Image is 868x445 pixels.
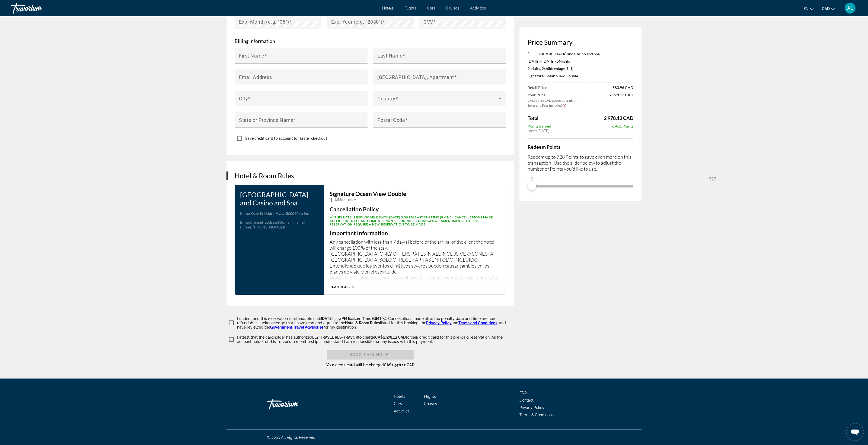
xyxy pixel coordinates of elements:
[544,66,558,71] span: Children
[822,5,835,12] button: Change currency
[345,321,380,325] span: Hotel & Room Rules
[528,66,540,71] span: 2
[321,316,386,321] span: [DATE] 5:59 PM Eastern Time (GMT-5)
[240,190,319,207] h3: [GEOGRAPHIC_DATA] and Casino and Spa
[562,103,567,108] button: Show Taxes and Fees disclaimer
[377,117,405,123] mat-label: Postal Code
[330,239,500,279] p: Any cancellation with less than 7 day(s) before of the arrival of the client the hotel will charg...
[239,53,264,58] mat-label: First Name
[239,117,293,123] mat-label: State or Province Name
[803,7,809,11] span: en
[528,128,633,133] div: * [DATE]
[245,136,327,141] span: Save credit card to account for faster checkout
[540,66,573,71] span: , 2
[519,413,554,417] a: Terms & Conditions
[544,66,573,71] span: ( 1, 1)
[235,38,506,44] p: Billing Information
[330,206,500,212] h3: Cancellation Policy
[528,59,633,63] p: [DATE] - [DATE] -
[375,335,406,339] span: CA$2,978.12 CAD
[519,398,534,402] a: Contact
[377,96,395,101] mat-label: Country
[557,59,559,63] span: 5
[239,74,272,80] mat-label: Email Address
[394,402,402,406] a: Cars
[609,85,633,90] span: 4,583.96 CAD
[394,394,405,399] a: Hotels
[528,182,536,190] span: ngx-slider
[519,405,544,410] a: Privacy Policy
[270,325,324,329] a: Government Travel Advisories
[528,85,547,90] span: Retail Price
[423,19,433,24] mat-label: CVV
[604,115,633,121] span: 2,978.12 CAD
[803,5,814,12] button: Change language
[389,215,453,219] span: [DATE] 5:59 PM Eastern Time (GMT-5)
[240,220,251,224] span: E-mail
[326,363,414,367] span: Your credit card will be charged
[528,144,633,150] h4: Redeem Points
[528,103,562,107] span: Taxes and Fees Included
[470,6,486,10] a: Activities
[424,402,437,406] span: Cruises
[404,6,416,10] a: Flights
[609,93,633,103] span: 2,978.12 CAD
[426,321,452,325] a: Privacy Policy
[427,6,435,10] a: Cars
[330,191,500,197] h3: Signature Ocean View Double
[612,124,633,128] span: 6,401 Points
[330,285,355,289] button: Read more
[446,6,459,10] a: Cruises
[519,391,528,395] a: FAQs
[312,335,358,339] span: LLY*TRAVEL RES-TRAVOR
[394,409,410,413] a: Activities
[330,285,351,289] span: Read more
[528,98,576,103] span: CA$595.62 CAD average per night
[528,93,576,97] span: Your Price
[458,321,497,325] a: Terms and Conditions
[846,423,864,441] iframe: Button to launch messaging window, conversation in progress
[377,53,403,58] mat-label: Last Name
[528,103,567,108] button: Show Taxes and Fees breakdown
[330,230,500,236] h3: Important Information
[377,74,454,80] mat-label: [GEOGRAPHIC_DATA], Apartment
[334,198,356,202] span: All Inclusive
[530,66,540,71] span: Adults
[843,2,857,14] button: User Menu
[237,316,514,329] p: I understand this reservation is refundable until . Cancellations made after the penalty date and...
[239,19,289,24] mat-label: Exp. Month (e.g. "05")
[822,7,830,11] span: CAD
[528,124,551,128] span: Points Earned
[251,220,305,224] span: : [EMAIL_ADDRESS][DOMAIN_NAME]
[382,6,394,10] a: Hotels
[239,96,248,101] mat-label: City
[267,396,321,412] a: Go Home
[235,171,506,180] h3: Hotel & Room Rules
[528,52,633,56] p: [GEOGRAPHIC_DATA] and Casino and Spa
[240,211,319,216] p: Rhine Road [STREET_ADDRESS] Maarten
[424,394,436,399] a: Flights
[528,38,633,46] h3: Price Summary
[11,1,65,15] a: Travorium
[528,154,633,172] p: Redeem up to 728 Points to save even more on this transaction! Use the slider below to adjust the...
[529,128,537,133] span: after
[528,115,538,121] span: Total
[384,363,414,367] span: CA$2,978.12 CAD
[847,5,853,11] span: AL
[530,176,534,182] span: 0
[708,176,717,182] span: 728
[237,335,514,344] p: I attest that the cardholder has authorized to charge to their credit card for this pre-paid rese...
[267,435,316,440] span: © 2025 All Rights Reserved.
